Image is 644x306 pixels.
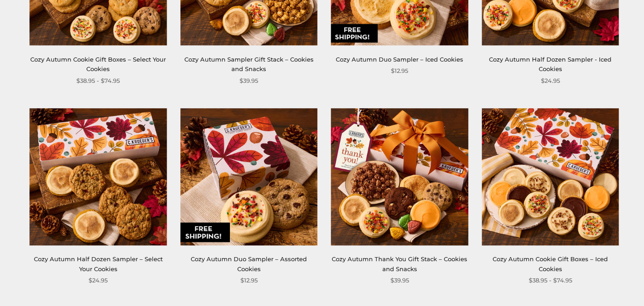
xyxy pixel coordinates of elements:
[76,76,120,86] span: $38.95 - $74.95
[240,76,258,86] span: $39.95
[331,108,468,245] img: Cozy Autumn Thank You Gift Stack – Cookies and Snacks
[391,66,408,76] span: $12.95
[541,76,560,86] span: $24.95
[493,255,608,272] a: Cozy Autumn Cookie Gift Boxes – Iced Cookies
[529,276,572,285] span: $38.95 - $74.95
[336,56,463,63] a: Cozy Autumn Duo Sampler – Iced Cookies
[30,56,166,72] a: Cozy Autumn Cookie Gift Boxes – Select Your Cookies
[240,276,258,285] span: $12.95
[34,255,163,272] a: Cozy Autumn Half Dozen Sampler – Select Your Cookies
[390,276,409,285] span: $39.95
[191,255,307,272] a: Cozy Autumn Duo Sampler – Assorted Cookies
[482,108,619,245] img: Cozy Autumn Cookie Gift Boxes – Iced Cookies
[184,56,314,72] a: Cozy Autumn Sampler Gift Stack – Cookies and Snacks
[89,276,108,285] span: $24.95
[332,255,467,272] a: Cozy Autumn Thank You Gift Stack – Cookies and Snacks
[30,108,167,245] img: Cozy Autumn Half Dozen Sampler – Select Your Cookies
[180,108,317,245] img: Cozy Autumn Duo Sampler – Assorted Cookies
[489,56,611,72] a: Cozy Autumn Half Dozen Sampler - Iced Cookies
[7,272,94,299] iframe: Sign Up via Text for Offers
